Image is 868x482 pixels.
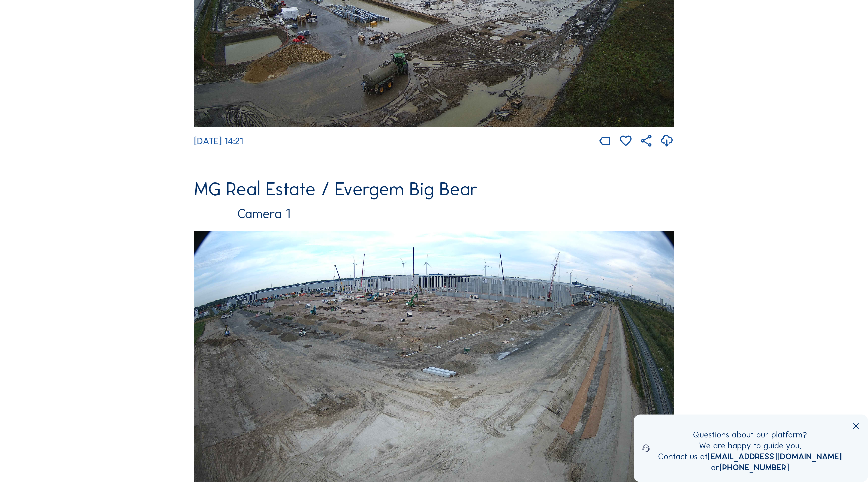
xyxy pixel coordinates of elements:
[194,207,674,220] div: Camera 1
[194,180,674,199] div: MG Real Estate / Evergem Big Bear
[708,451,842,462] a: [EMAIL_ADDRESS][DOMAIN_NAME]
[658,440,842,451] div: We are happy to guide you.
[658,429,842,440] div: Questions about our platform?
[719,462,789,473] a: [PHONE_NUMBER]
[658,462,842,473] div: or
[194,135,243,147] span: [DATE] 14:21
[642,429,649,468] img: operator
[658,451,842,462] div: Contact us at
